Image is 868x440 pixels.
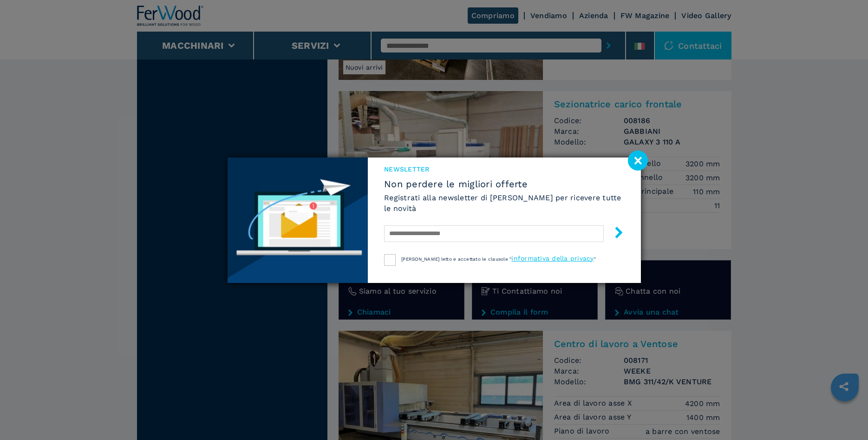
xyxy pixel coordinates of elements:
span: Non perdere le migliori offerte [384,178,624,190]
img: Newsletter image [228,158,368,283]
button: submit-button [604,223,625,245]
span: NEWSLETTER [384,164,624,174]
span: " [594,256,596,262]
h6: Registrati alla newsletter di [PERSON_NAME] per ricevere tutte le novità [384,192,624,214]
a: informativa della privacy [511,255,594,262]
span: [PERSON_NAME] letto e accettato le clausole " [401,256,511,262]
